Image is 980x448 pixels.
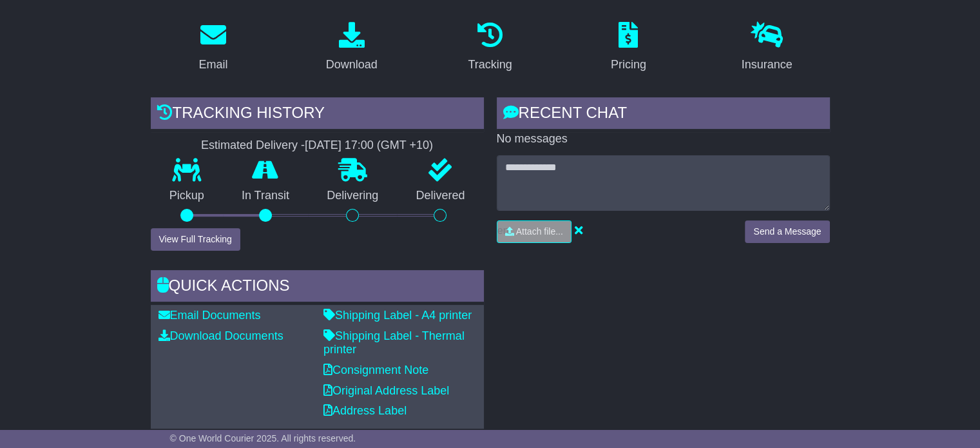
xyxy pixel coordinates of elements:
[159,329,283,342] a: Download Documents
[151,228,240,251] button: View Full Tracking
[190,17,236,78] a: Email
[151,97,484,132] div: Tracking history
[318,17,386,78] a: Download
[733,17,801,78] a: Insurance
[323,364,428,376] a: Consignment Note
[323,329,465,356] a: Shipping Label - Thermal printer
[323,384,449,397] a: Original Address Label
[497,132,830,146] p: No messages
[305,139,433,153] div: [DATE] 17:00 (GMT +10)
[468,56,512,73] div: Tracking
[308,189,397,203] p: Delivering
[742,56,793,73] div: Insurance
[611,56,646,73] div: Pricing
[497,97,830,132] div: RECENT CHAT
[323,404,407,417] a: Address Label
[397,189,483,203] p: Delivered
[745,220,829,243] button: Send a Message
[602,17,655,78] a: Pricing
[151,139,484,153] div: Estimated Delivery -
[151,270,484,305] div: Quick Actions
[159,309,261,322] a: Email Documents
[151,189,223,203] p: Pickup
[326,56,378,73] div: Download
[198,56,227,73] div: Email
[223,189,308,203] p: In Transit
[323,309,472,322] a: Shipping Label - A4 printer
[170,433,356,443] span: © One World Courier 2025. All rights reserved.
[459,17,520,78] a: Tracking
